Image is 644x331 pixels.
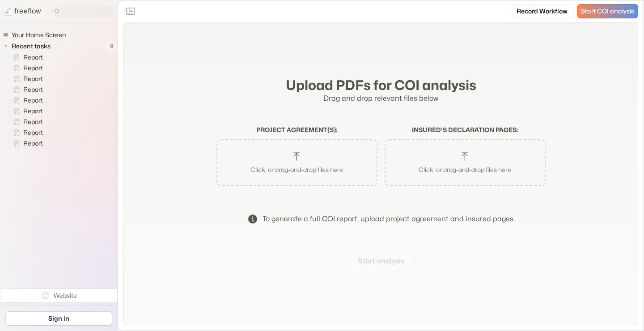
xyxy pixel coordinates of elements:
a: Report [6,95,47,106]
h2: Project agreement(s) : [216,126,377,134]
span: Report [21,107,46,116]
button: Close the sidebar [123,4,138,18]
span: Report [21,64,46,73]
div: To generate a full COI report, upload project agreement and insured pages [263,214,513,224]
a: Report [6,127,47,138]
p: Drag and drop relevant files below [216,93,546,104]
a: freeflow [4,6,41,17]
span: Report [21,74,46,83]
span: Recent tasks [10,42,53,51]
p: Click, or drag-and-drop files here [396,165,534,174]
a: Report [6,138,47,149]
button: Click, or drag-and-drop files here [221,144,373,181]
button: Click, or drag-and-drop files here [389,144,541,181]
span: Report [21,53,46,62]
span: Report [21,85,46,94]
span: Report [21,96,46,105]
button: Start analysis [351,252,411,270]
span: Report [21,128,46,137]
span: Report [21,117,46,126]
span: Your Home Screen [10,30,68,39]
h2: Upload PDFs for COI analysis [216,77,546,93]
span: Start COI analysis [581,8,634,15]
a: Report [6,106,47,116]
a: Report [6,84,47,95]
a: Record Workflow [511,4,573,18]
a: Report [6,52,47,63]
button: Recent tasks [3,41,54,52]
a: Start COI analysis [577,4,638,18]
span: 9 [106,40,118,52]
a: Sign in [5,311,112,326]
p: freeflow [14,6,41,17]
a: Report [6,116,47,127]
p: Click, or drag-and-drop files here [228,165,366,174]
h2: Insured's declaration pages : [385,126,546,134]
span: Report [21,139,46,148]
a: Your Home Screen [3,30,69,40]
a: Report [6,63,47,73]
a: Report [6,73,47,84]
